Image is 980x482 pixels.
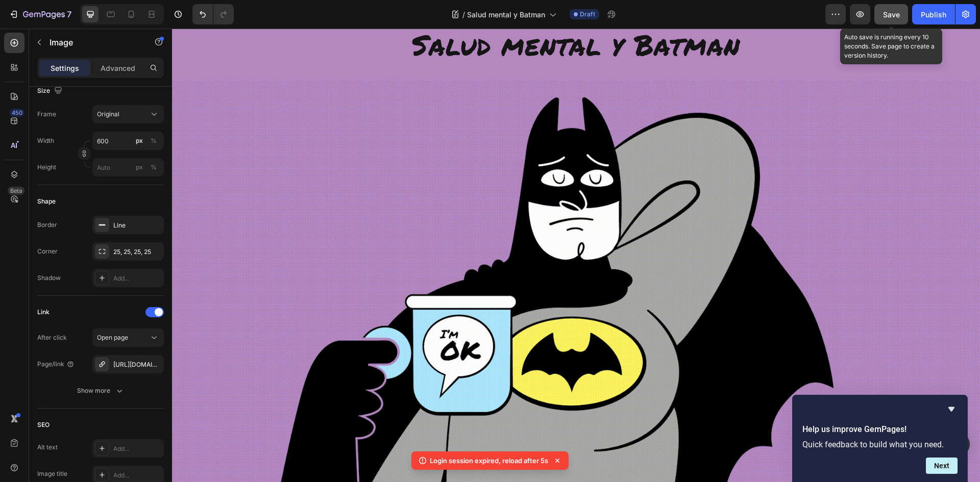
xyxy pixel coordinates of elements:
div: px [136,136,143,145]
iframe: Design area [172,29,980,482]
p: 7 [67,8,71,20]
button: px [148,135,160,147]
button: % [133,161,145,173]
button: 7 [4,4,76,24]
div: Alt text [37,443,58,452]
span: Open page [97,334,128,341]
p: Settings [51,63,79,73]
div: % [151,163,157,172]
button: px [148,161,160,173]
p: Quick feedback to build what you need. [802,440,958,449]
div: SEO [37,420,50,429]
div: Add... [113,471,161,480]
button: Show more [37,382,164,400]
label: Frame [37,110,56,119]
label: Height [37,163,56,172]
div: Shadow [37,273,61,283]
div: Shape [37,197,56,206]
label: Width [37,136,54,145]
div: Page/link [37,360,75,369]
div: Border [37,220,57,230]
div: Add... [113,444,161,453]
div: Add... [113,274,161,283]
div: Show more [77,386,125,396]
div: Undo/Redo [192,4,234,24]
div: Size [37,84,64,98]
div: Corner [37,247,58,256]
input: px% [92,132,164,150]
button: % [133,135,145,147]
p: Image [50,36,136,48]
div: Link [37,308,50,317]
div: px [136,163,143,172]
div: [URL][DOMAIN_NAME] [113,360,161,369]
input: px% [92,158,164,176]
div: Line [113,221,161,230]
span: Save [883,10,900,19]
span: Draft [580,10,595,19]
button: Original [92,105,164,123]
button: Save [874,4,908,24]
span: Salud mental y Batman [467,9,545,20]
div: 450 [10,109,24,117]
div: Image title [37,469,67,478]
span: Original [97,110,119,119]
div: Help us improve GemPages! [802,403,958,474]
div: After click [37,333,67,342]
button: Hide survey [945,403,958,415]
h2: Help us improve GemPages! [802,423,958,436]
div: Beta [8,187,24,195]
span: / [462,9,465,20]
button: Publish [912,4,955,24]
div: Publish [921,9,946,20]
p: Advanced [101,63,135,73]
button: Next question [926,458,958,474]
div: % [151,136,157,145]
p: Login session expired, reload after 5s [430,455,548,466]
button: Open page [92,328,164,347]
div: 25, 25, 25, 25 [113,247,161,257]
